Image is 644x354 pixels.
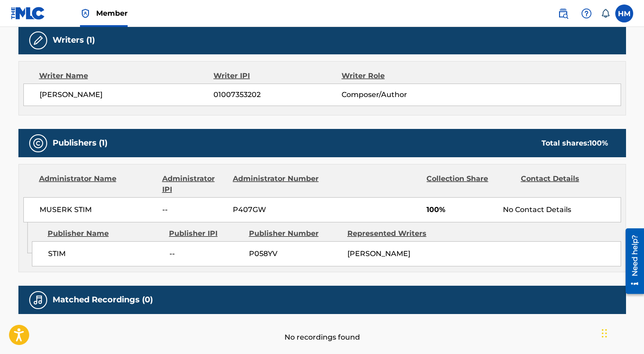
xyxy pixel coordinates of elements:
[169,248,242,259] span: --
[40,204,156,215] span: MUSERK STIM
[233,204,320,215] span: P407GW
[426,173,514,195] div: Collection Share
[11,7,45,20] img: MLC Logo
[213,71,342,81] div: Writer IPI
[39,71,214,81] div: Writer Name
[503,204,620,215] div: No Contact Details
[581,8,592,19] img: help
[48,228,162,239] div: Publisher Name
[542,138,608,149] div: Total shares:
[18,314,626,343] div: No recordings found
[33,138,44,149] img: Publishers
[554,4,572,22] a: Public Search
[53,35,95,45] h5: Writers (1)
[39,173,155,195] div: Administrator Name
[249,248,341,259] span: P058YV
[53,138,107,148] h5: Publishers (1)
[162,173,226,195] div: Administrator IPI
[558,8,568,19] img: search
[342,71,458,81] div: Writer Role
[602,320,607,347] div: Drag
[33,35,44,46] img: Writers
[233,173,320,195] div: Administrator Number
[619,225,644,297] iframe: Resource Center
[80,8,91,19] img: Top Rightsholder
[601,9,610,18] div: Notifications
[33,295,44,305] img: Matched Recordings
[249,228,341,239] div: Publisher Number
[53,295,153,305] h5: Matched Recordings (0)
[426,204,496,215] span: 100%
[615,4,633,22] div: User Menu
[213,89,341,100] span: 01007353202
[589,139,608,147] span: 100 %
[347,228,439,239] div: Represented Writers
[48,248,163,259] span: STIM
[599,311,644,354] iframe: Chat Widget
[169,228,242,239] div: Publisher IPI
[577,4,595,22] div: Help
[40,89,214,100] span: [PERSON_NAME]
[342,89,458,100] span: Composer/Author
[521,173,608,195] div: Contact Details
[96,8,128,18] span: Member
[162,204,226,215] span: --
[347,249,410,258] span: [PERSON_NAME]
